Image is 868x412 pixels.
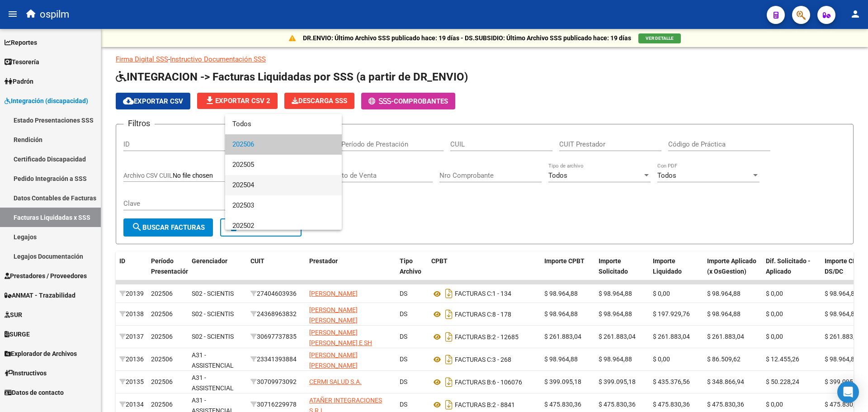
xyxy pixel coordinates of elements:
span: 202506 [232,134,335,155]
span: 202503 [232,195,335,216]
span: 202502 [232,216,335,236]
span: 202504 [232,175,335,195]
span: 202505 [232,155,335,175]
span: Todos [232,114,335,134]
div: Open Intercom Messenger [837,381,859,403]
